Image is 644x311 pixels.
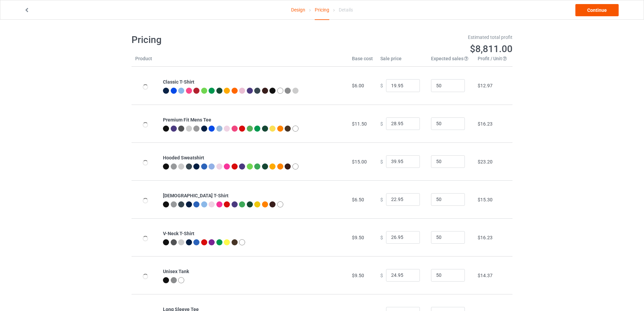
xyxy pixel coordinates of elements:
[380,197,383,202] span: $
[352,159,367,164] span: $15.00
[163,117,211,123] b: Premium Fit Mens Tee
[163,231,194,236] b: V-Neck T-Shirt
[380,272,383,278] span: $
[380,121,383,126] span: $
[474,55,512,67] th: Profit / Unit
[193,126,199,132] img: heather_texture.png
[575,4,619,16] a: Continue
[163,79,194,85] b: Classic T-Shirt
[291,0,305,19] a: Design
[478,235,493,240] span: $16.23
[132,34,317,46] h1: Pricing
[163,155,204,160] b: Hooded Sweatshirt
[478,197,493,202] span: $15.30
[427,55,474,67] th: Expected sales
[470,43,512,54] span: $8,811.00
[285,88,291,94] img: heather_texture.png
[478,159,493,164] span: $23.20
[348,55,377,67] th: Base cost
[352,235,364,240] span: $9.50
[327,34,513,41] div: Estimated total profit
[352,83,364,88] span: $6.00
[478,121,493,127] span: $16.23
[478,83,493,88] span: $12.97
[352,121,367,127] span: $11.50
[380,83,383,88] span: $
[377,55,427,67] th: Sale price
[352,273,364,278] span: $9.50
[163,193,229,198] b: [DEMOGRAPHIC_DATA] T-Shirt
[315,0,329,20] div: Pricing
[163,269,189,274] b: Unisex Tank
[380,235,383,240] span: $
[339,0,353,19] div: Details
[478,273,493,278] span: $14.37
[380,159,383,164] span: $
[132,55,159,67] th: Product
[352,197,364,202] span: $6.50
[171,277,177,283] img: heather_texture.png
